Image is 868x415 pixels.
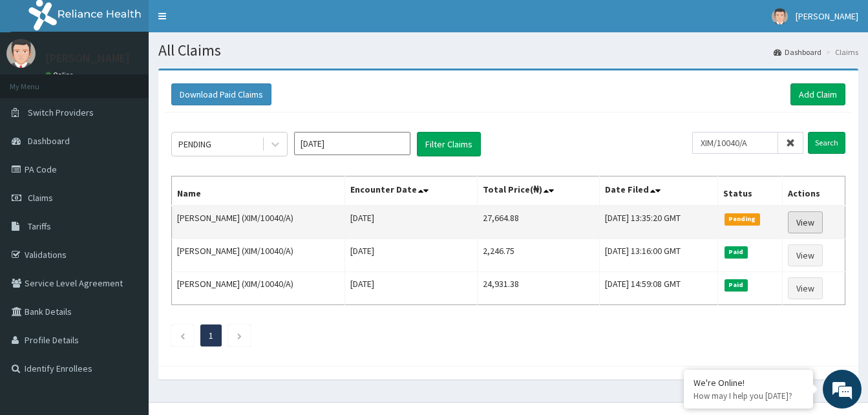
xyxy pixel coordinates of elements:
span: [PERSON_NAME] [796,10,858,22]
button: Filter Claims [417,132,481,156]
a: Previous page [180,330,185,341]
span: Paid [725,246,748,258]
span: Claims [28,192,53,204]
td: 2,246.75 [477,239,599,272]
a: View [788,277,823,299]
td: [DATE] [345,206,477,239]
td: [DATE] [345,239,477,272]
span: Dashboard [28,135,70,147]
input: Select Month and Year [294,132,410,155]
span: Switch Providers [28,107,94,118]
th: Status [717,176,782,206]
button: Download Paid Claims [171,83,271,105]
td: [DATE] 14:59:08 GMT [600,272,718,305]
a: Page 1 is your current page [209,330,213,341]
a: View [788,244,823,266]
img: User Image [772,8,788,25]
td: [PERSON_NAME] (XIM/10040/A) [172,239,345,272]
td: [DATE] [345,272,477,305]
td: [PERSON_NAME] (XIM/10040/A) [172,272,345,305]
span: Pending [725,213,760,225]
h1: All Claims [158,42,858,59]
div: We're Online! [693,377,803,388]
td: [DATE] 13:35:20 GMT [600,206,718,239]
span: Paid [725,279,748,291]
th: Total Price(₦) [477,176,599,206]
th: Actions [783,176,845,206]
a: Next page [237,330,242,341]
input: Search [808,132,845,154]
p: How may I help you today? [693,390,803,401]
input: Search by HMO ID [692,132,778,154]
li: Claims [823,47,858,58]
a: Add Claim [790,83,845,105]
p: [PERSON_NAME] [45,52,130,64]
td: 24,931.38 [477,272,599,305]
a: Online [45,70,76,80]
a: View [788,211,823,233]
img: User Image [6,39,36,68]
th: Encounter Date [345,176,477,206]
td: [DATE] 13:16:00 GMT [600,239,718,272]
th: Date Filed [600,176,718,206]
td: [PERSON_NAME] (XIM/10040/A) [172,206,345,239]
a: Dashboard [774,47,821,58]
div: PENDING [178,138,211,151]
span: Tariffs [28,220,51,232]
th: Name [172,176,345,206]
td: 27,664.88 [477,206,599,239]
